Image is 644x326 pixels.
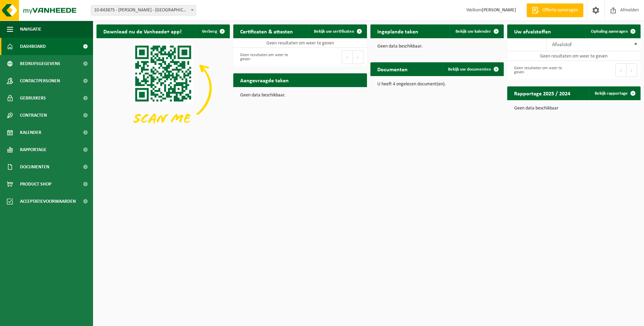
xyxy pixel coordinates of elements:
span: Dashboard [20,38,46,55]
button: Next [626,63,637,77]
h2: Ingeplande taken [370,24,425,38]
div: Geen resultaten om weer te geven [237,50,297,65]
h2: Certificaten & attesten [233,24,300,38]
span: Bekijk uw kalender [456,29,491,34]
button: Previous [342,50,353,64]
h2: Aangevraagde taken [233,73,296,87]
p: Geen data beschikbaar. [240,93,360,98]
a: Bekijk uw kalender [450,24,503,38]
span: Product Shop [20,176,51,193]
span: Rapportage [20,141,47,158]
a: Offerte aanvragen [527,3,583,17]
p: U heeft 4 ongelezen document(en). [377,82,497,87]
span: Ophaling aanvragen [591,29,628,34]
span: Navigatie [20,21,41,38]
h2: Uw afvalstoffen [507,24,558,38]
span: Contactpersonen [20,72,60,90]
h2: Download nu de Vanheede+ app! [96,24,188,38]
span: Afvalstof [552,42,572,48]
td: Geen resultaten om weer te geven [507,51,641,61]
span: Contracten [20,107,47,124]
a: Bekijk uw certificaten [308,24,366,38]
h2: Rapportage 2025 / 2024 [507,86,577,100]
p: Geen data beschikbaar. [377,44,497,49]
img: Download de VHEPlus App [96,38,230,138]
div: Geen resultaten om weer te geven [511,63,571,78]
a: Ophaling aanvragen [585,24,640,38]
span: Documenten [20,158,49,176]
span: Bekijk uw certificaten [314,29,354,34]
span: 10-843875 - VAN RYSSELBERGE BART - WETTEREN [91,5,196,15]
a: Bekijk rapportage [589,86,640,100]
p: Geen data beschikbaar [514,106,634,111]
span: Gebruikers [20,90,46,107]
span: 10-843875 - VAN RYSSELBERGE BART - WETTEREN [91,6,196,15]
span: Bedrijfsgegevens [20,55,60,72]
a: Bekijk uw documenten [442,62,503,76]
button: Verberg [196,24,229,38]
span: Acceptatievoorwaarden [20,193,76,210]
strong: [PERSON_NAME] [482,8,516,13]
span: Offerte aanvragen [541,7,580,14]
button: Previous [615,63,626,77]
span: Kalender [20,124,41,141]
span: Verberg [202,29,217,34]
h2: Documenten [370,62,415,76]
td: Geen resultaten om weer te geven [233,38,367,48]
span: Bekijk uw documenten [448,67,491,72]
button: Next [353,50,364,64]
